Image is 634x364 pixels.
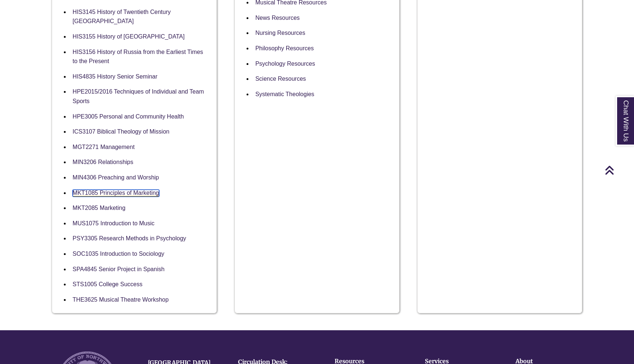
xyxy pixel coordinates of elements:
[73,128,170,135] a: ICS3107 Biblical Theology of Mission
[73,9,171,25] a: HIS3145 History of Twentieth Century [GEOGRAPHIC_DATA]
[73,235,186,241] a: PSY3305 Research Methods in Psychology
[73,73,157,80] a: HIS4835 History Senior Seminar
[73,220,154,226] a: MUS1075 Introduction to Music
[255,30,305,36] a: Nursing Resources
[605,165,632,175] a: Back to Top
[73,266,165,272] a: SPA4845 Senior Project in Spanish
[73,144,135,150] a: MGT2271 Management
[255,45,314,51] a: Philosophy Resources
[73,296,169,303] a: THE3625 Musical Theatre Workshop
[255,76,306,82] a: Science Resources
[73,251,164,257] a: SOC1035 Introduction to Sociology
[73,190,159,197] a: MKT1085 Principles of Marketing
[255,61,315,67] a: Psychology Resources
[73,113,184,120] a: HPE3005 Personal and Community Health
[73,174,159,181] a: MIN4306 Preaching and Worship
[255,15,300,21] a: News Resources
[73,159,133,165] a: MIN3206 Relationships
[73,281,142,287] a: STS1005 College Success
[73,205,125,211] a: MKT2085 Marketing
[73,33,185,40] a: HIS3155 History of [GEOGRAPHIC_DATA]
[255,91,314,97] a: Systematic Theologies
[73,49,203,65] a: HIS3156 History of Russia from the Earliest Times to the Present
[73,88,204,104] a: HPE2015/2016 Techniques of Individual and Team Sports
